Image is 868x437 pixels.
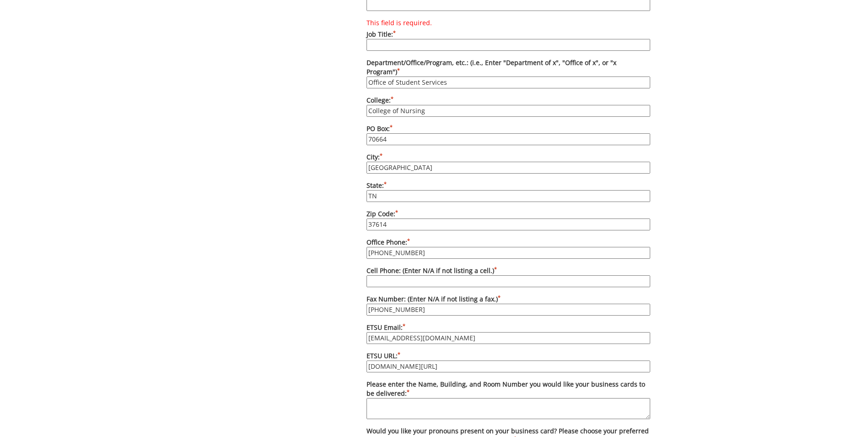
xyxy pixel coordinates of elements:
[367,332,650,344] input: ETSU Email:*
[367,76,650,88] input: Department/Office/Program, etc.: (i.e., Enter "Department of x", "Office of x", or "x Program")*
[367,323,650,344] label: ETSU Email:
[367,209,650,230] label: Zip Code:
[367,181,650,202] label: State:
[367,58,650,88] label: Department/Office/Program, etc.: (i.e., Enter "Department of x", "Office of x", or "x Program")
[367,218,650,230] input: Zip Code:*
[367,124,650,145] label: PO Box:
[367,18,650,51] label: Job Title:
[367,238,650,259] label: Office Phone:
[367,304,650,316] input: Fax Number: (Enter N/A if not listing a fax.)*
[367,190,650,202] input: State:*
[367,105,650,117] input: College:*
[367,361,650,372] input: ETSU URL:*
[367,380,650,419] label: Please enter the Name, Building, and Room Number you would like your business cards to be delivered:
[367,162,650,174] input: City:*
[367,295,650,316] label: Fax Number: (Enter N/A if not listing a fax.)
[367,133,650,145] input: PO Box:*
[367,39,650,51] input: This field is required.Job Title:*
[367,247,650,259] input: Office Phone:*
[367,153,650,174] label: City:
[367,266,650,287] label: Cell Phone: (Enter N/A if not listing a cell.)
[367,351,650,372] label: ETSU URL:
[367,275,650,287] input: Cell Phone: (Enter N/A if not listing a cell.)*
[367,18,650,27] label: This field is required.
[367,96,650,117] label: College:
[367,398,650,419] textarea: Please enter the Name, Building, and Room Number you would like your business cards to be deliver...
